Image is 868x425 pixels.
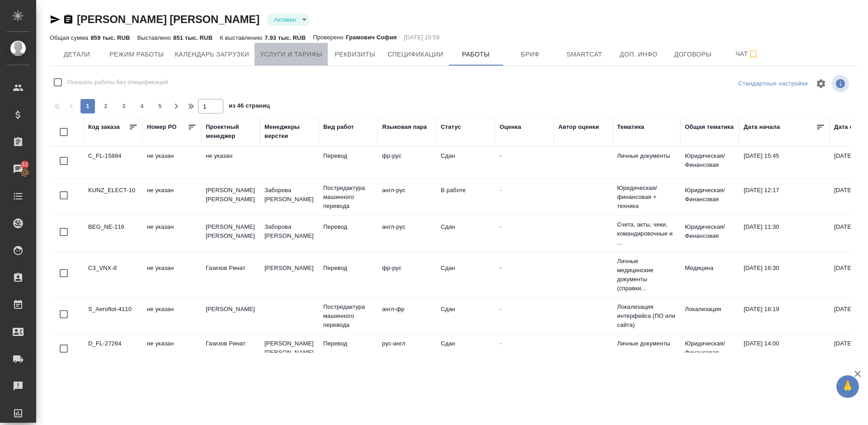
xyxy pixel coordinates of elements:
div: Дата начала [744,123,780,132]
span: Toggle Row Selected [54,222,73,241]
p: 851 тыс. RUB [173,34,212,41]
td: [DATE] 11:30 [739,218,830,250]
td: C_FL-15884 [84,147,142,179]
td: В работе [436,181,495,213]
span: 4 [135,102,149,111]
td: [PERSON_NAME] [PERSON_NAME] [201,181,260,213]
button: Активен [271,16,299,24]
td: англ-рус [377,181,436,213]
td: BEG_NE-116 [84,218,142,250]
td: Юридическая/Финансовая [680,181,739,213]
td: англ-рус [377,218,436,250]
td: не указан [142,300,201,332]
span: Бриф [509,49,552,60]
a: - [500,187,501,194]
a: [PERSON_NAME] [PERSON_NAME] [77,13,259,25]
span: Реквизиты [333,49,377,60]
a: - [500,223,501,230]
td: Сдан [436,218,495,250]
td: англ-фр [377,300,436,332]
td: D_FL-27264 [84,335,142,366]
p: К выставлению [220,34,264,41]
td: [DATE] 18:19 [739,300,830,332]
p: Локализация интерфейса (ПО или сайта) [617,302,676,330]
td: Сдан [436,147,495,179]
p: Постредактура машинного перевода [323,184,373,211]
span: Toggle Row Selected [54,151,73,170]
p: Выставлено [137,34,174,41]
td: [PERSON_NAME] [260,259,319,291]
td: Сдан [436,335,495,366]
div: Статус [441,123,461,132]
button: Скопировать ссылку для ЯМессенджера [50,14,61,25]
span: 2 [99,102,113,111]
span: Smartcat [563,49,606,60]
td: [PERSON_NAME] [PERSON_NAME] [260,335,319,366]
td: фр-рус [377,147,436,179]
a: - [500,264,501,271]
p: 859 тыс. RUB [90,34,130,41]
a: - [500,340,501,347]
div: Тематика [617,123,644,132]
p: Перевод [323,264,373,273]
span: из 46 страниц [229,100,270,113]
div: Общая тематика [685,123,734,132]
span: 3 [117,102,131,111]
span: Услуги и тарифы [260,49,322,60]
span: Toggle Row Selected [54,186,73,205]
span: Договоры [671,49,715,60]
td: [DATE] 15:45 [739,147,830,179]
div: Менеджеры верстки [264,123,314,141]
button: 🙏 [836,375,859,398]
p: Общая сумма [50,34,90,41]
div: Код заказа [88,123,120,132]
p: Перевод [323,151,373,161]
span: Детали [55,49,99,60]
p: [DATE] 15:59 [404,33,440,42]
td: Юридическая/Финансовая [680,147,739,179]
span: Работы [454,49,498,60]
td: не указан [142,181,201,213]
span: Спецификации [387,49,443,60]
button: 4 [135,99,149,113]
span: Режим работы [109,49,164,60]
td: фр-рус [377,259,436,291]
button: Скопировать ссылку [63,14,74,25]
td: [DATE] 16:30 [739,259,830,291]
p: Грамович София [346,33,397,42]
span: 5 [153,102,167,111]
div: split button [736,77,810,91]
span: Чат [726,48,769,60]
td: Медицина [680,259,739,291]
td: Сдан [436,300,495,332]
div: Проектный менеджер [206,123,255,141]
button: 2 [99,99,113,113]
span: Toggle Row Selected [54,305,73,324]
div: Оценка [500,123,521,132]
td: не указан [142,218,201,250]
span: Доп. инфо [617,49,660,60]
td: не указан [142,259,201,291]
div: Автор оценки [558,123,599,132]
span: 52 [16,160,33,169]
span: Календарь загрузки [175,49,250,60]
td: не указан [142,147,201,179]
p: Личные документы [617,339,676,348]
p: Личные документы [617,151,676,161]
button: 3 [117,99,131,113]
span: Toggle Row Selected [54,339,73,358]
div: Активен [267,14,310,26]
td: Юридическая/Финансовая [680,218,739,250]
td: Газизов Ринат [201,259,260,291]
p: Перевод [323,339,373,348]
td: C3_VNX-8 [84,259,142,291]
span: Toggle Row Selected [54,264,73,283]
p: Юридическая/финансовая + техника [617,184,676,211]
div: Номер PO [147,123,176,132]
span: Показать работы без спецификаций [67,78,168,87]
div: Языковая пара [382,123,427,132]
td: Юридическая/Финансовая [680,335,739,366]
p: Перевод [323,222,373,231]
p: Личные медицинские документы (справки... [617,257,676,293]
div: Дата сдачи [834,123,867,132]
